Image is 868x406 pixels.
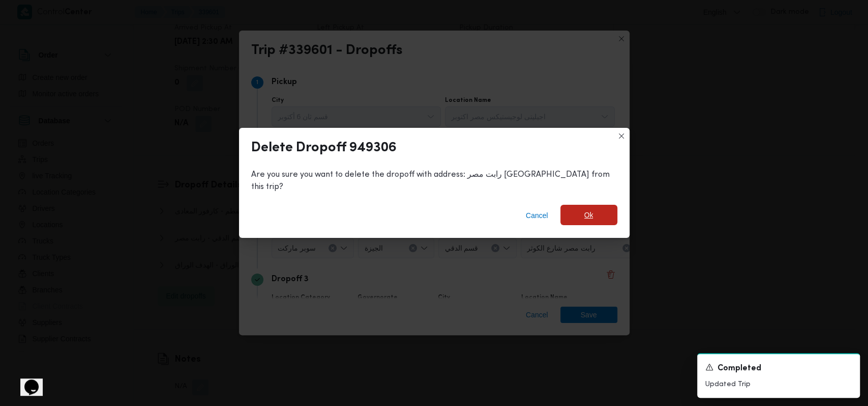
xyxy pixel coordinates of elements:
button: Closes this modal window [615,130,627,142]
button: Cancel [522,205,552,226]
button: Ok [560,205,617,225]
span: Ok [584,209,593,221]
div: Notification [705,362,852,375]
span: Cancel [526,209,548,222]
div: Delete Dropoff 949306 [251,140,397,156]
span: Completed [717,363,761,375]
div: Are you sure you want to delete the dropoff with address: رابت مصر [GEOGRAPHIC_DATA] from this trip? [251,169,617,193]
iframe: chat widget [10,365,43,396]
p: Updated Trip [705,379,852,390]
